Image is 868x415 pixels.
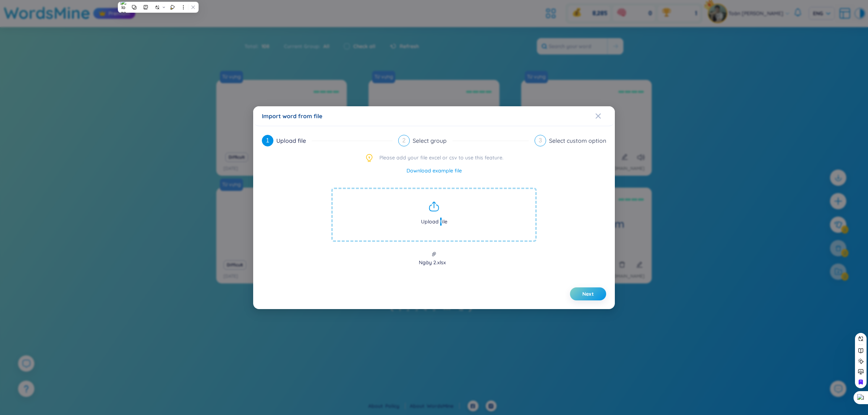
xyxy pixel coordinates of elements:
div: 3Select custom option [535,135,606,146]
span: 3 [539,137,542,144]
span: Upload file [331,188,537,242]
span: paper-clip [431,252,437,257]
span: Please add your file excel or csv to use this feature. [379,154,503,162]
button: Close [595,106,615,126]
a: Download example file [407,167,462,175]
div: Select custom option [549,135,606,146]
div: 1Upload file [262,135,392,146]
div: 2Select group [398,135,529,146]
div: Select group [413,135,452,146]
button: Next [570,287,606,300]
span: Ngày 2.xlsx [416,258,452,266]
div: Import word from file [262,112,606,120]
span: Next [582,290,594,298]
span: 2 [403,137,406,144]
div: Upload file [276,135,312,146]
span: 1 [266,137,269,144]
